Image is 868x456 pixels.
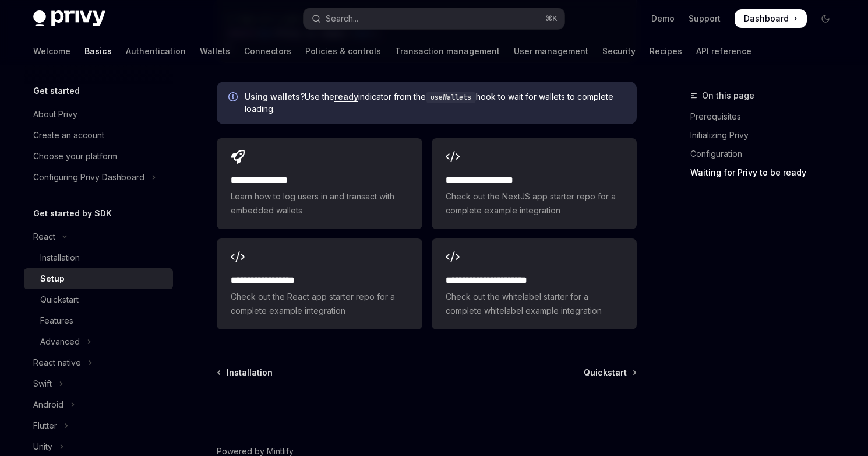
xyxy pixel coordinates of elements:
[432,138,637,229] a: **** **** **** ****Check out the NextJS app starter repo for a complete example integration
[200,37,230,65] a: Wallets
[24,268,173,289] a: Setup
[24,104,173,125] a: About Privy
[24,310,173,331] a: Features
[228,92,240,104] svg: Info
[24,167,173,188] button: Toggle Configuring Privy Dashboard section
[24,125,173,146] a: Create an account
[689,13,721,24] a: Support
[33,206,112,220] h5: Get started by SDK
[602,37,636,65] a: Security
[426,92,476,103] code: useWallets
[40,335,80,349] div: Advanced
[244,37,291,65] a: Connectors
[245,92,305,101] strong: Using wallets?
[584,367,636,378] a: Quickstart
[33,377,52,391] div: Swift
[24,226,173,247] button: Toggle React section
[33,84,80,98] h5: Get started
[33,10,105,27] img: dark logo
[690,107,844,126] a: Prerequisites
[40,251,80,265] div: Installation
[24,394,173,415] button: Toggle Android section
[217,238,422,329] a: **** **** **** ***Check out the React app starter repo for a complete example integration
[33,230,55,244] div: React
[816,9,835,28] button: Toggle dark mode
[245,91,625,115] span: Use the indicator from the hook to wait for wallets to complete loading.
[650,37,682,65] a: Recipes
[395,37,500,65] a: Transaction management
[33,37,70,65] a: Welcome
[690,145,844,163] a: Configuration
[33,356,81,370] div: React native
[545,14,558,23] span: ⌘ K
[33,107,77,121] div: About Privy
[218,367,273,378] a: Installation
[217,138,422,229] a: **** **** **** *Learn how to log users in and transact with embedded wallets
[40,314,73,328] div: Features
[24,415,173,436] button: Toggle Flutter section
[227,367,273,378] span: Installation
[744,13,789,24] span: Dashboard
[40,272,65,286] div: Setup
[40,293,79,307] div: Quickstart
[33,398,63,412] div: Android
[326,12,358,26] div: Search...
[446,190,623,218] span: Check out the NextJS app starter repo for a complete example integration
[24,289,173,310] a: Quickstart
[33,440,52,454] div: Unity
[651,13,675,24] a: Demo
[126,37,186,65] a: Authentication
[231,190,408,218] span: Learn how to log users in and transact with embedded wallets
[304,8,564,29] button: Open search
[735,9,807,28] a: Dashboard
[33,170,144,184] div: Configuring Privy Dashboard
[702,89,754,103] span: On this page
[690,163,844,182] a: Waiting for Privy to be ready
[446,290,623,318] span: Check out the whitelabel starter for a complete whitelabel example integration
[231,290,408,318] span: Check out the React app starter repo for a complete example integration
[690,126,844,145] a: Initializing Privy
[432,238,637,329] a: **** **** **** **** ***Check out the whitelabel starter for a complete whitelabel example integra...
[24,247,173,268] a: Installation
[24,331,173,352] button: Toggle Advanced section
[33,419,57,433] div: Flutter
[33,149,117,163] div: Choose your platform
[33,128,104,142] div: Create an account
[334,92,358,102] a: ready
[696,37,751,65] a: API reference
[305,37,381,65] a: Policies & controls
[514,37,588,65] a: User management
[84,37,112,65] a: Basics
[24,373,173,394] button: Toggle Swift section
[24,146,173,167] a: Choose your platform
[584,367,627,378] span: Quickstart
[24,352,173,373] button: Toggle React native section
